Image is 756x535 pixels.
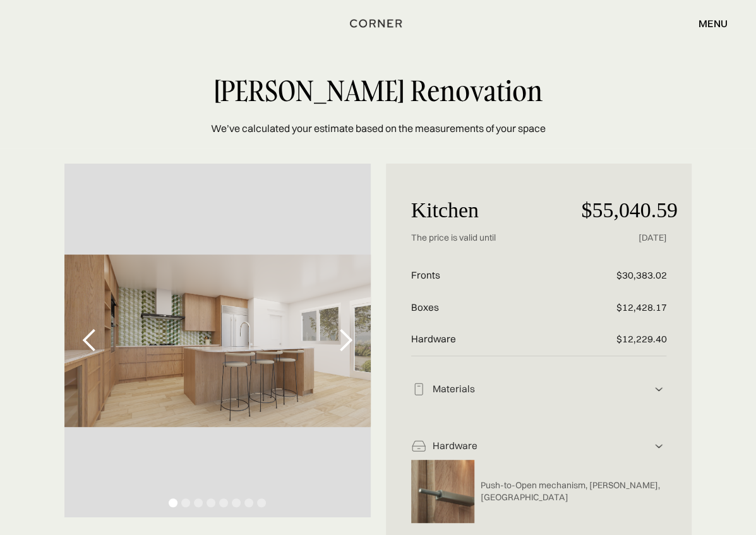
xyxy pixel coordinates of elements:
div: Show slide 4 of 8 [207,498,215,507]
div: [PERSON_NAME] Renovation [193,76,563,105]
p: Fronts [411,260,582,292]
a: home [338,15,418,32]
p: $12,428.17 [581,292,666,324]
div: menu [699,18,728,28]
div: carousel [64,164,371,517]
p: [DATE] [581,232,666,244]
div: Show slide 8 of 8 [257,498,266,507]
div: Show slide 3 of 8 [194,498,203,507]
div: previous slide [64,164,115,517]
p: Boxes [411,292,582,324]
div: Materials [426,383,652,396]
p: $55,040.59 [581,189,666,231]
div: Show slide 2 of 8 [181,498,190,507]
p: Hardware [411,323,582,356]
div: Show slide 6 of 8 [232,498,241,507]
div: next slide [320,164,371,517]
p: $30,383.02 [581,260,666,292]
div: Hardware [426,440,652,453]
p: $12,229.40 [581,323,666,356]
p: We’ve calculated your estimate based on the measurements of your space [211,121,546,136]
p: Push-to-Open mechanism, [PERSON_NAME], [GEOGRAPHIC_DATA] [481,479,667,503]
div: 1 of 8 [64,164,371,517]
p: The price is valid until [411,232,582,244]
p: Kitchen [411,189,582,231]
div: Show slide 5 of 8 [219,498,228,507]
div: Show slide 7 of 8 [244,498,253,507]
div: menu [686,13,728,34]
div: Show slide 1 of 8 [169,498,177,507]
